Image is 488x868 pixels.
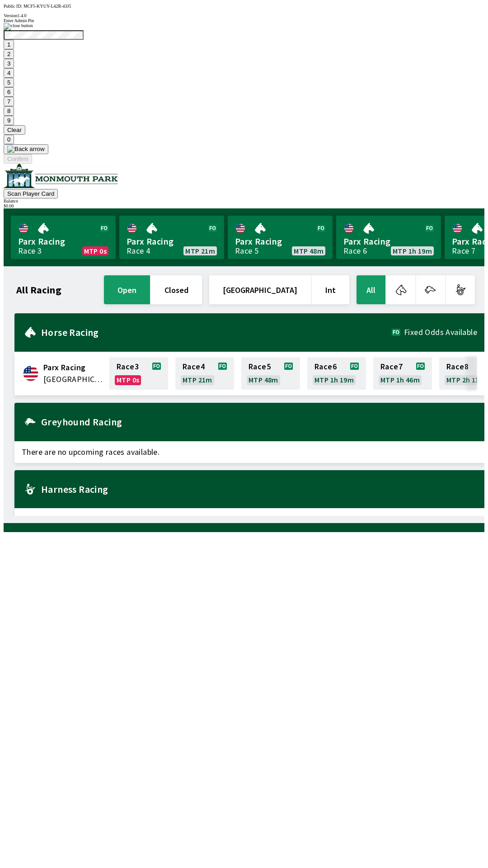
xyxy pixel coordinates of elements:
[84,247,107,255] span: MTP 0s
[4,68,14,78] button: 4
[235,247,258,255] div: Race 5
[41,418,477,425] h2: Greyhound Racing
[41,486,477,493] h2: Harness Racing
[4,87,14,97] button: 6
[18,247,42,255] div: Race 3
[446,376,486,383] span: MTP 2h 13m
[4,116,14,125] button: 9
[336,216,441,259] a: Parx RacingRace 6MTP 1h 19m
[104,275,150,304] button: open
[446,363,469,370] span: Race 8
[4,59,14,68] button: 3
[43,373,104,385] span: United States
[4,23,33,30] img: close button
[127,236,217,247] span: Parx Racing
[175,357,234,390] a: Race4MTP 21m
[4,97,14,106] button: 7
[185,247,215,255] span: MTP 21m
[4,125,25,135] button: Clear
[249,376,278,383] span: MTP 48m
[7,146,45,153] img: Back arrow
[312,275,349,304] button: Int
[4,189,58,198] button: Scan Player Card
[294,247,324,255] span: MTP 48m
[4,4,484,9] div: Public ID:
[241,357,300,390] a: Race5MTP 48m
[183,376,212,383] span: MTP 21m
[151,275,202,304] button: closed
[249,363,271,370] span: Race 5
[393,247,432,255] span: MTP 1h 19m
[357,275,385,304] button: All
[404,329,477,336] span: Fixed Odds Available
[209,275,311,304] button: [GEOGRAPHIC_DATA]
[11,216,116,259] a: Parx RacingRace 3MTP 0s
[117,376,139,383] span: MTP 0s
[117,363,139,370] span: Race 3
[4,135,14,144] button: 0
[380,376,420,383] span: MTP 1h 46m
[452,247,475,255] div: Race 7
[4,78,14,87] button: 5
[43,362,104,373] span: Parx Racing
[16,286,61,293] h1: All Racing
[4,49,14,59] button: 2
[18,236,108,247] span: Parx Racing
[4,203,484,208] div: $ 0.00
[380,363,403,370] span: Race 7
[235,236,325,247] span: Parx Racing
[14,441,484,463] span: There are no upcoming races available.
[4,198,484,203] div: Balance
[307,357,366,390] a: Race6MTP 1h 19m
[41,329,392,336] h2: Horse Racing
[314,376,354,383] span: MTP 1h 19m
[4,18,484,23] div: Enter Admin Pin
[343,236,434,247] span: Parx Racing
[343,247,367,255] div: Race 6
[4,13,484,18] div: Version 1.4.0
[14,508,484,530] span: There are no upcoming races available.
[127,247,150,255] div: Race 4
[23,4,71,9] span: MCF5-KYUY-L42R-43J5
[314,363,337,370] span: Race 6
[4,154,32,164] button: Confirm
[228,216,333,259] a: Parx RacingRace 5MTP 48m
[373,357,432,390] a: Race7MTP 1h 46m
[4,106,14,116] button: 8
[119,216,224,259] a: Parx RacingRace 4MTP 21m
[183,363,205,370] span: Race 4
[4,164,118,188] img: venue logo
[4,40,14,49] button: 1
[109,357,168,390] a: Race3MTP 0s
